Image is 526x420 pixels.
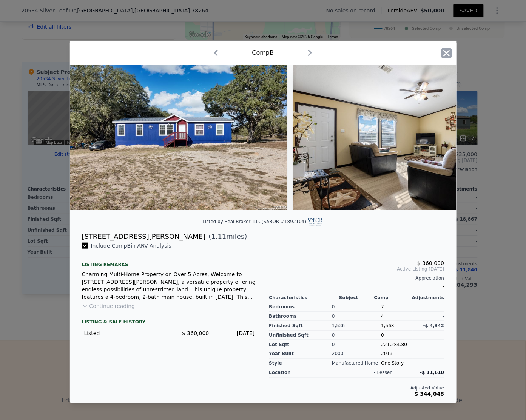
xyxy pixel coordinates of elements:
div: Charming Multi-Home Property on Over 5 Acres, Welcome to [STREET_ADDRESS][PERSON_NAME], a versati... [82,271,257,301]
div: - lesser [374,370,392,376]
div: - [413,331,444,340]
span: -$ 4,342 [423,323,444,328]
span: -$ 11,610 [420,370,444,375]
span: Active Listing [DATE] [269,266,444,272]
div: 4 [381,312,413,321]
div: Style [269,359,332,368]
div: [DATE] [215,329,255,337]
div: One Story [381,359,413,368]
div: Listed [84,329,164,337]
span: $ 360,000 [417,260,444,266]
span: $ 360,000 [182,330,209,336]
span: $ 344,048 [415,391,444,397]
img: SABOR Logo [308,218,324,226]
span: Include Comp B in ARV Analysis [88,243,174,249]
div: 2000 [332,349,381,359]
img: Property Img [70,65,287,210]
span: 1.11 [211,232,227,240]
span: ( miles) [206,231,247,242]
div: 2013 [381,349,413,359]
div: [STREET_ADDRESS][PERSON_NAME] [82,231,206,242]
div: Characteristics [269,295,339,301]
span: 1,568 [381,323,394,328]
div: Appreciation [269,275,444,281]
div: location [269,368,339,378]
div: Listing remarks [82,255,257,268]
button: Continue reading [82,302,135,310]
div: 0 [332,331,381,340]
div: Adjustments [409,295,444,301]
div: Comp [374,295,409,301]
div: 0 [332,302,381,312]
div: - [413,302,444,312]
div: 0 [332,312,381,321]
span: 0 [381,332,384,338]
div: - [413,359,444,368]
div: Lot Sqft [269,340,332,349]
div: - [413,349,444,359]
div: Year Built [269,349,332,359]
span: 7 [381,304,384,309]
div: Finished Sqft [269,321,332,331]
div: 1,536 [332,321,381,331]
div: Manufactured Home [332,359,381,368]
div: Bathrooms [269,312,332,321]
div: 0 [332,340,381,349]
div: - [269,281,444,292]
div: Comp B [252,48,274,57]
div: Bedrooms [269,302,332,312]
div: - [413,312,444,321]
img: Property Img [293,65,511,210]
div: - [413,340,444,349]
div: Adjusted Value [269,385,444,391]
div: Listed by Real Broker, LLC (SABOR #1892104) [203,219,324,224]
div: LISTING & SALE HISTORY [82,319,257,326]
span: 221,284.80 [381,342,407,347]
div: Unfinished Sqft [269,331,332,340]
div: Subject [339,295,374,301]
